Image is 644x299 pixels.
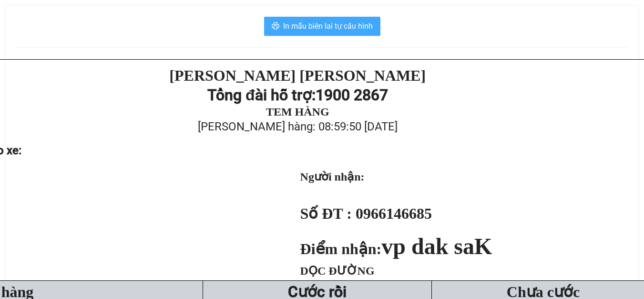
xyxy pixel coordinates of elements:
span: vp dak saK [381,234,492,259]
strong: Tổng đài hỗ trợ: [207,86,316,104]
strong: 1900 2867 [316,86,388,104]
span: DỌC ĐƯỜNG [300,265,375,277]
span: In mẫu biên lai tự cấu hình [283,20,373,32]
strong: TEM HÀNG [266,106,329,118]
strong: Điểm nhận: [300,240,492,257]
strong: [PERSON_NAME] [PERSON_NAME] [169,67,426,84]
span: printer [272,22,279,31]
strong: Người nhận: [300,171,365,183]
span: 0966146685 [356,205,432,222]
button: printerIn mẫu biên lai tự cấu hình [264,17,380,36]
strong: Số ĐT : [300,205,352,222]
span: [PERSON_NAME] hàng: 08:59:50 [DATE] [198,120,398,133]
